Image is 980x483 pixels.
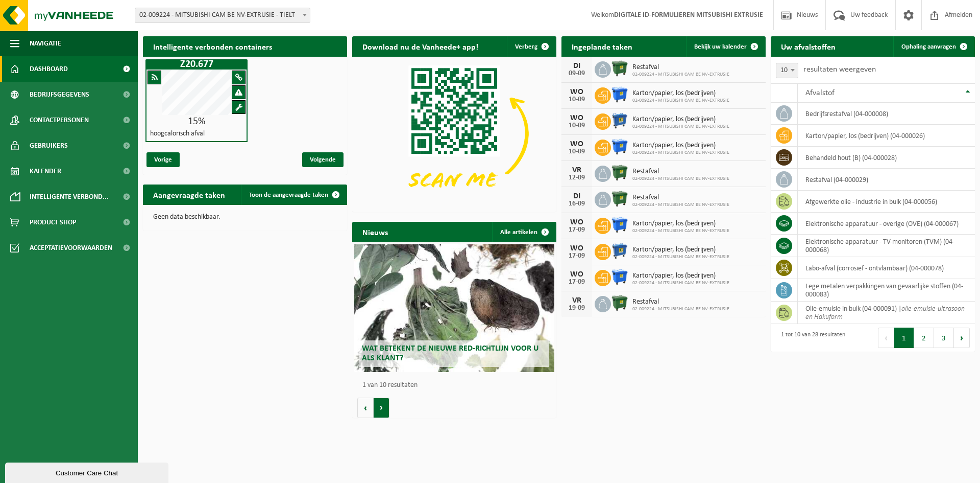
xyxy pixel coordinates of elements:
button: 1 [894,328,914,348]
img: WB-1100-HPE-BE-01 [611,268,628,286]
div: 16-09 [567,200,587,208]
span: 02-009224 - MITSUBISHI CAM BE NV-EXTRUSIE [632,176,729,182]
p: Geen data beschikbaar. [153,214,337,221]
span: Karton/papier, los (bedrijven) [632,272,729,280]
button: 2 [914,328,934,348]
td: afgewerkte olie - industrie in bulk (04-000056) [798,191,975,213]
button: Previous [878,328,894,348]
td: behandeld hout (B) (04-000028) [798,147,975,169]
img: WB-1100-HPE-BE-01 [611,138,628,155]
span: Restafval [632,63,729,72]
div: WO [567,140,587,148]
div: 17-09 [567,252,587,260]
div: WO [567,244,587,252]
div: DI [567,62,587,70]
div: 1 tot 10 van 28 resultaten [776,327,845,349]
span: Vorige [146,152,180,167]
button: 3 [934,328,954,348]
img: WB-1100-HPE-BE-01 [611,86,628,103]
a: Bekijk uw kalender [686,36,765,57]
td: lege metalen verpakkingen van gevaarlijke stoffen (04-000083) [798,279,975,302]
td: elektronische apparatuur - TV-monitoren (TVM) (04-000068) [798,235,975,257]
div: 17-09 [567,279,587,286]
h1: Z20.677 [148,59,245,70]
img: WB-0770-HPE-BE-01 [611,112,628,129]
span: Volgende [302,152,344,167]
span: Ophaling aanvragen [901,43,956,50]
span: Dashboard [30,56,68,82]
img: WB-1100-HPE-GN-01 [611,164,628,181]
a: Ophaling aanvragen [893,36,974,57]
button: Verberg [507,36,555,57]
span: Restafval [632,194,729,202]
img: WB-1100-HPE-GN-01 [611,190,628,208]
span: 02-009224 - MITSUBISHI CAM BE NV-EXTRUSIE [632,306,729,312]
div: 17-09 [567,226,587,234]
span: 02-009224 - MITSUBISHI CAM BE NV-EXTRUSIE [632,72,729,78]
h4: hoogcalorisch afval [150,130,205,137]
span: Intelligente verbond... [30,184,109,210]
a: Alle artikelen [492,222,555,242]
span: Karton/papier, los (bedrijven) [632,116,729,124]
div: 10-09 [567,148,587,155]
span: Karton/papier, los (bedrijven) [632,246,729,254]
span: Bedrijfsgegevens [30,82,89,107]
img: WB-0770-HPE-BE-01 [611,242,628,260]
img: WB-1100-HPE-BE-01 [611,216,628,234]
span: 02-009224 - MITSUBISHI CAM BE NV-EXTRUSIE [632,98,729,104]
div: 15% [146,117,247,127]
td: karton/papier, los (bedrijven) (04-000026) [798,125,975,147]
td: bedrijfsrestafval (04-000008) [798,103,975,125]
iframe: chat widget [5,461,170,483]
div: DI [567,192,587,200]
img: WB-1100-HPE-GN-01 [611,294,628,312]
span: Verberg [515,43,537,50]
span: Afvalstof [805,89,835,97]
a: Toon de aangevraagde taken [241,185,346,205]
button: Next [954,328,970,348]
span: Navigatie [30,31,61,56]
div: VR [567,296,587,305]
h2: Download nu de Vanheede+ app! [352,36,488,56]
span: Restafval [632,168,729,176]
span: Wat betekent de nieuwe RED-richtlijn voor u als klant? [362,344,538,362]
h2: Intelligente verbonden containers [143,36,347,56]
button: Volgende [374,398,389,418]
strong: DIGITALE ID-FORMULIEREN MITSUBISHI EXTRUSIE [614,11,763,19]
a: Wat betekent de nieuwe RED-richtlijn voor u als klant? [354,244,554,372]
span: Restafval [632,298,729,306]
div: 19-09 [567,305,587,312]
i: olie-emulsie-ultrasoon en Hakuform [805,305,965,321]
img: Download de VHEPlus App [352,57,556,210]
span: 02-009224 - MITSUBISHI CAM BE NV-EXTRUSIE - TIELT [135,8,310,22]
span: Kalender [30,158,61,184]
img: WB-1100-HPE-GN-01 [611,60,628,77]
span: Product Shop [30,210,76,235]
span: 02-009224 - MITSUBISHI CAM BE NV-EXTRUSIE [632,202,729,208]
span: 02-009224 - MITSUBISHI CAM BE NV-EXTRUSIE [632,124,729,130]
div: WO [567,88,587,96]
h2: Aangevraagde taken [143,185,235,204]
td: elektronische apparatuur - overige (OVE) (04-000067) [798,213,975,235]
span: Acceptatievoorwaarden [30,235,112,261]
td: olie-emulsie in bulk (04-000091) | [798,302,975,324]
div: WO [567,114,587,122]
span: Karton/papier, los (bedrijven) [632,142,729,150]
div: 10-09 [567,122,587,129]
p: 1 van 10 resultaten [362,382,551,389]
span: Contactpersonen [30,107,89,133]
h2: Nieuws [352,222,398,242]
div: 12-09 [567,174,587,181]
span: 02-009224 - MITSUBISHI CAM BE NV-EXTRUSIE [632,280,729,286]
span: 02-009224 - MITSUBISHI CAM BE NV-EXTRUSIE [632,150,729,156]
h2: Ingeplande taken [561,36,643,56]
span: 02-009224 - MITSUBISHI CAM BE NV-EXTRUSIE - TIELT [135,8,310,23]
button: Vorige [357,398,374,418]
h2: Uw afvalstoffen [771,36,846,56]
td: labo-afval (corrosief - ontvlambaar) (04-000078) [798,257,975,279]
td: restafval (04-000029) [798,169,975,191]
div: 10-09 [567,96,587,103]
label: resultaten weergeven [803,65,876,74]
span: Gebruikers [30,133,68,158]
